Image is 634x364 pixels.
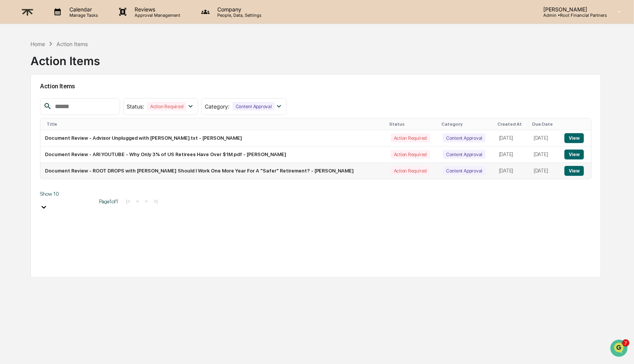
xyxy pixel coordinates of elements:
[8,6,17,15] button: back
[63,13,102,18] p: Manage Tasks
[565,152,584,157] a: View
[494,163,529,179] td: [DATE]
[40,83,592,90] h2: Action Items
[441,121,491,127] div: Category
[134,198,141,204] button: <
[537,6,607,13] p: [PERSON_NAME]
[15,183,21,189] img: 1746055101610-c473b297-6a78-478c-a979-82029cc54cd1
[132,235,141,244] button: Send
[147,102,186,111] div: Action Required
[151,198,160,204] button: >|
[40,147,386,163] td: Document Review - ARI YOUTUBE - Why Only 3% of US Retirees Have Over $1M.pdf - [PERSON_NAME]
[389,121,435,127] div: Status
[99,198,118,204] span: Page 1 of 1
[537,13,607,18] p: Admin • Root Financial Partners
[40,163,386,179] td: Document Review - ROOT DROPS with [PERSON_NAME] Should I Work One More Year For A "Safer" Retirem...
[40,130,386,147] td: Document Review - Advisor Unplugged with [PERSON_NAME].txt - [PERSON_NAME]
[120,66,139,72] span: 1:43 PM
[498,121,526,127] div: Created At
[129,13,185,18] p: Approval Management
[391,150,430,159] div: Action Required
[565,133,584,143] button: View
[494,147,529,163] td: [DATE]
[47,121,383,127] div: Title
[494,130,529,147] td: [DATE]
[40,191,93,197] div: Show 10
[443,166,485,175] div: Content Approval
[28,85,128,185] p: Hi [PERSON_NAME], hope you’re doing well! We don’t currently have a TikTok integration, but what ...
[30,48,100,68] div: Action Items
[530,147,560,163] td: [DATE]
[30,41,45,47] div: Home
[64,193,67,199] span: •
[68,193,87,199] span: 1:48 PM
[127,103,144,110] span: Status :
[233,102,275,111] div: Content Approval
[143,198,150,204] button: >
[565,135,584,141] a: View
[205,103,230,110] span: Category :
[56,41,88,47] div: Action Items
[211,13,265,18] p: People, Data, Settings
[391,166,430,175] div: Action Required
[391,134,430,142] div: Action Required
[530,130,560,147] td: [DATE]
[533,121,557,127] div: Due Date
[565,168,584,174] a: View
[124,198,133,204] button: |<
[610,339,630,359] iframe: Open customer support
[211,6,265,13] p: Company
[443,150,485,159] div: Content Approval
[50,33,135,61] div: We're exploring TikTok - is there a way to archive this via Greenboard?
[20,6,29,15] img: Go home
[18,3,37,21] img: logo
[565,166,584,176] button: View
[565,150,584,160] button: View
[443,134,485,142] div: Content Approval
[129,6,185,13] p: Reviews
[24,193,63,199] span: [PERSON_NAME]
[530,163,560,179] td: [DATE]
[8,176,20,188] img: Jack Rasmussen
[63,6,102,13] p: Calendar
